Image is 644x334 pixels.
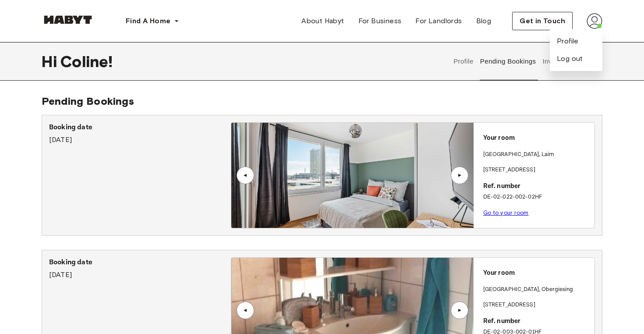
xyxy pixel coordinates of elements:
[479,42,537,81] button: Pending Bookings
[483,301,591,309] p: [STREET_ADDRESS]
[42,52,60,71] span: Hi
[483,193,591,202] p: DE-02-022-002-02HF
[301,16,344,26] span: About Habyt
[483,285,573,294] p: [GEOGRAPHIC_DATA] , Obergiesing
[541,42,569,81] button: Invoices
[483,181,591,192] p: Ref. number
[408,12,469,30] a: For Landlords
[512,12,573,30] button: Get in Touch
[415,16,462,26] span: For Landlords
[483,268,591,278] p: Your room
[587,13,602,29] img: avatar
[49,122,231,145] div: [DATE]
[231,123,473,228] img: Image of the room
[483,166,591,174] p: [STREET_ADDRESS]
[49,257,231,280] div: [DATE]
[42,95,134,107] span: Pending Bookings
[294,12,351,30] a: About Habyt
[241,308,250,313] div: ▲
[49,122,231,133] p: Booking date
[42,15,94,24] img: Habyt
[469,12,499,30] a: Blog
[483,150,554,159] p: [GEOGRAPHIC_DATA] , Laim
[557,53,583,64] button: Log out
[358,16,402,26] span: For Business
[119,12,186,30] button: Find A Home
[483,210,529,216] a: Go to your room
[450,42,602,81] div: user profile tabs
[60,52,113,71] span: Coline !
[455,173,464,178] div: ▲
[241,173,250,178] div: ▲
[476,16,492,26] span: Blog
[483,316,591,327] p: Ref. number
[351,12,409,30] a: For Business
[557,36,579,46] a: Profile
[49,257,231,268] p: Booking date
[520,16,565,26] span: Get in Touch
[126,16,170,26] span: Find A Home
[483,133,591,143] p: Your room
[453,42,475,81] button: Profile
[455,308,464,313] div: ▲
